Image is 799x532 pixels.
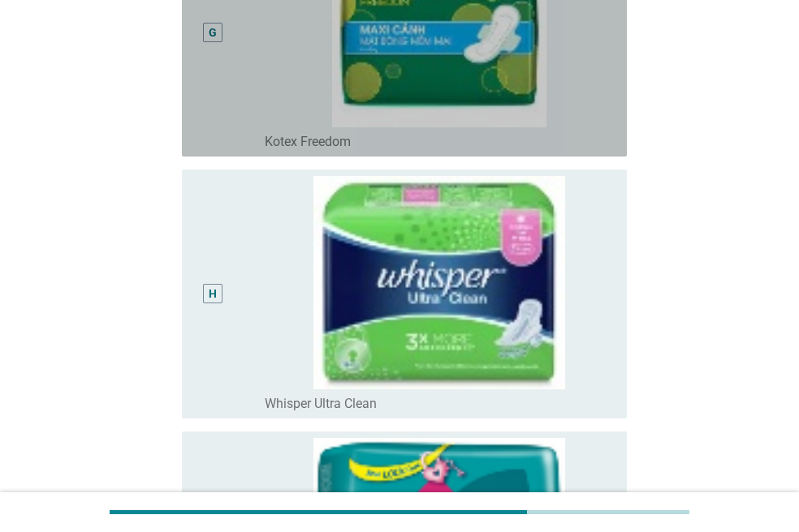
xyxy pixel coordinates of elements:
label: Whisper Ultra Clean [265,396,377,412]
div: H [209,285,217,302]
img: 0a6b2d4e-5902-42ca-81e5-711d3e8bc4e4-image47.jpeg [265,176,614,388]
label: Kotex Freedom [265,134,351,150]
div: G [209,24,217,41]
